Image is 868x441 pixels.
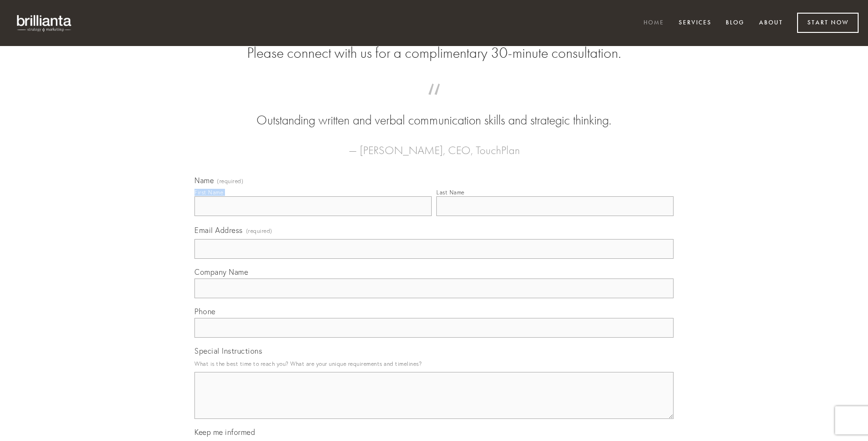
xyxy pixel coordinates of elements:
a: About [753,15,789,31]
h2: Please connect with us for a complimentary 30-minute consultation. [194,44,674,62]
p: What is the best time to reach you? What are your unique requirements and timelines? [194,357,674,370]
a: Start Now [797,13,859,33]
span: Name [194,176,214,185]
span: Company Name [194,267,248,277]
div: Last Name [436,189,465,196]
a: Blog [720,15,751,31]
div: First Name [194,189,223,196]
span: Special Instructions [194,346,262,356]
span: “ [209,93,659,111]
span: Keep me informed [194,427,255,437]
a: Home [637,15,670,31]
span: (required) [246,224,272,237]
span: Phone [194,307,216,316]
blockquote: Outstanding written and verbal communication skills and strategic thinking. [209,93,659,130]
img: brillianta - research, strategy, marketing [9,9,80,37]
a: Services [673,15,718,31]
span: Email Address [194,225,243,235]
figcaption: — [PERSON_NAME], CEO, TouchPlan [209,130,659,160]
span: (required) [217,178,243,184]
